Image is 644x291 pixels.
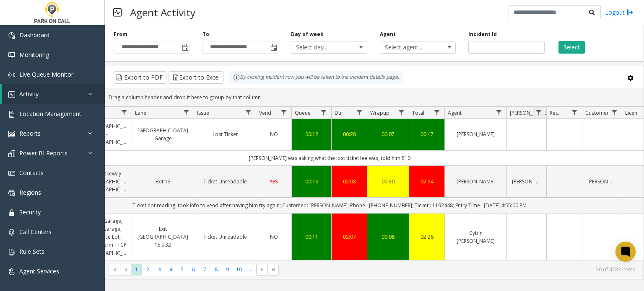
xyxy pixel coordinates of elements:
[199,130,251,138] a: Lost Ticket
[448,109,462,116] span: Agent
[414,130,439,138] a: 00:47
[19,90,39,98] span: Activity
[113,2,122,23] img: pageIcon
[8,131,15,137] img: 'icon'
[337,130,362,138] div: 00:28
[450,178,501,185] a: [PERSON_NAME]
[337,233,362,241] a: 02:07
[414,233,439,241] div: 02:26
[270,178,278,185] span: YES
[222,264,233,275] span: Page 9
[131,264,142,275] span: Page 1
[8,32,15,39] img: 'icon'
[114,31,127,38] label: From
[270,131,278,138] span: NO
[261,178,286,185] a: YES
[297,178,326,185] div: 00:16
[137,178,189,185] a: Exit 13
[19,247,44,255] span: Rule Sets
[558,41,585,54] button: Select
[19,228,52,236] span: Call Centers
[229,71,403,84] div: By clicking Incident row you will be taken to the incident details page.
[295,109,311,116] span: Queue
[8,111,15,118] img: 'icon'
[8,209,15,216] img: 'icon'
[87,170,127,194] a: One Lakeway - [GEOGRAPHIC_DATA] [GEOGRAPHIC_DATA]
[550,109,559,116] span: Rec.
[19,31,49,39] span: Dashboard
[119,107,130,118] a: Location Filter Menu
[87,217,127,257] a: Main Garage, East Garage, Surface Lot, Short Term - TCP [GEOGRAPHIC_DATA]
[105,90,644,105] div: Drag a column header and drop it here to group by that column
[354,107,365,118] a: Dur Filter Menu
[605,8,634,17] a: Logout
[19,267,59,275] span: Agent Services
[245,264,256,275] span: Page 11
[259,109,271,116] span: Vend
[318,107,330,118] a: Queue Filter Menu
[154,264,165,275] span: Page 3
[105,107,644,260] div: Data table
[297,130,326,138] a: 00:12
[87,122,127,147] a: [GEOGRAPHIC_DATA] - [GEOGRAPHIC_DATA]
[512,178,541,185] a: [PERSON_NAME]
[169,71,223,84] button: Export to Excel
[19,188,41,196] span: Regions
[19,149,68,157] span: Power BI Reports
[267,264,279,276] span: Go to the last page
[8,72,15,78] img: 'icon'
[8,190,15,196] img: 'icon'
[335,109,343,116] span: Dur
[256,264,267,276] span: Go to the next page
[114,71,166,84] button: Export to PDF
[380,31,396,38] label: Agent
[261,130,286,138] a: NO
[372,178,404,185] a: 00:30
[450,130,501,138] a: [PERSON_NAME]
[19,51,49,59] span: Monitoring
[234,264,245,275] span: Page 10
[468,31,497,38] label: Incident Id
[510,109,548,116] span: [PERSON_NAME]
[177,264,188,275] span: Page 5
[414,178,439,185] a: 02:54
[203,31,209,38] label: To
[259,266,265,273] span: Go to the next page
[372,130,404,138] a: 00:07
[261,233,286,241] a: NO
[431,107,443,118] a: Total Filter Menu
[587,178,617,185] a: [PERSON_NAME]
[142,264,153,275] span: Page 2
[243,107,254,118] a: Issue Filter Menu
[2,84,105,104] a: Activity
[627,8,634,17] img: logout
[337,178,362,185] a: 02:08
[180,41,190,53] span: Toggle popup
[297,233,326,241] a: 00:11
[19,208,41,216] span: Security
[372,233,404,241] a: 00:08
[197,109,209,116] span: Issue
[19,169,44,177] span: Contacts
[188,264,199,275] span: Page 6
[8,52,15,59] img: 'icon'
[370,109,390,116] span: Wrapup
[412,109,424,116] span: Total
[396,107,407,118] a: Wrapup Filter Menu
[291,31,324,38] label: Day of week
[533,107,545,118] a: Parker Filter Menu
[181,107,192,118] a: Lane Filter Menu
[210,264,222,275] span: Page 8
[284,266,635,273] kendo-pager-info: 1 - 30 of 4783 items
[135,109,146,116] span: Lane
[8,91,15,98] img: 'icon'
[291,41,352,53] span: Select day...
